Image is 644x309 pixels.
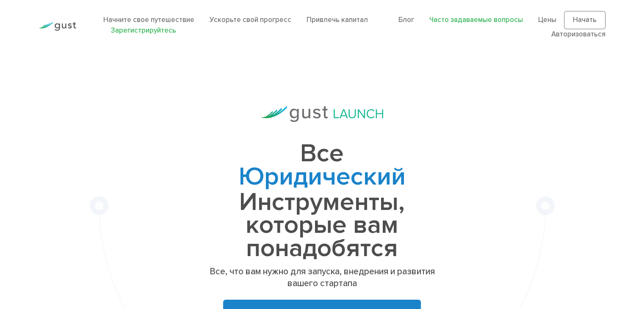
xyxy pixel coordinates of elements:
[573,16,597,24] font: Начать
[307,16,368,24] a: Привлечь капитал
[551,30,605,39] a: Авторизоваться
[398,16,414,24] a: Блог
[111,26,176,35] a: Зарегистрируйтесь
[239,187,405,263] font: Инструменты, которые вам понадобятся
[239,162,406,192] font: Юридический
[210,16,291,24] a: Ускорьте свой прогресс
[300,138,344,168] font: Все
[39,22,76,31] img: Логотип Порыва
[429,16,523,24] a: Часто задаваемые вопросы
[564,11,605,30] a: Начать
[261,106,383,122] img: Логотип запуска Gust
[538,16,556,24] a: Цены
[210,266,435,289] font: Все, что вам нужно для запуска, внедрения и развития вашего стартапа
[222,187,422,217] font: Таблица крышек
[103,16,194,24] a: Начните свое путешествие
